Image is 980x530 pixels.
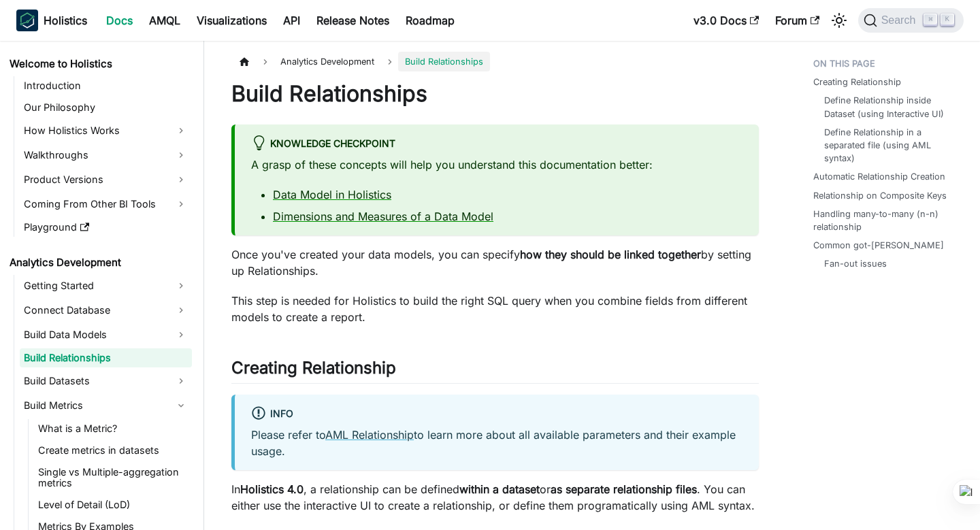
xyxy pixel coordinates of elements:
[813,170,945,183] a: Automatic Relationship Creation
[398,52,490,71] span: Build Relationships
[189,10,275,31] a: Visualizations
[20,76,192,95] a: Introduction
[824,94,953,120] a: Define Relationship inside Dataset (using Interactive UI)
[251,135,742,153] div: Knowledge Checkpoint
[924,14,937,26] kbd: ⌘
[20,193,192,215] a: Coming From Other BI Tools
[240,482,304,496] strong: Holistics 4.0
[5,54,192,73] a: Welcome to Holistics
[308,10,397,31] a: Release Notes
[813,208,958,233] a: Handling many-to-many (n-n) relationship
[20,299,192,321] a: Connect Database
[20,275,192,297] a: Getting Started
[231,293,759,325] p: This step is needed for Holistics to build the right SQL query when you combine fields from diffe...
[520,248,701,261] strong: how they should be linked together
[251,405,742,423] div: info
[877,14,924,27] span: Search
[98,10,141,31] a: Docs
[231,358,759,384] h2: Creating Relationship
[34,495,192,514] a: Level of Detail (LoD)
[459,482,540,496] strong: within a dataset
[273,210,493,223] a: Dimensions and Measures of a Data Model
[20,324,192,346] a: Build Data Models
[767,10,828,31] a: Forum
[325,428,414,442] a: AML Relationship
[16,10,87,31] a: HolisticsHolistics
[685,10,767,31] a: v3.0 Docs
[20,120,192,142] a: How Holistics Works
[941,14,954,26] kbd: K
[141,10,189,31] a: AMQL
[20,395,192,416] a: Build Metrics
[273,188,391,201] a: Data Model in Holistics
[16,10,38,31] img: Holistics
[251,427,742,459] p: Please refer to to learn more about all available parameters and their example usage.
[20,218,192,237] a: Playground
[44,12,87,29] b: Holistics
[397,10,463,31] a: Roadmap
[20,348,192,367] a: Build Relationships
[551,482,697,496] strong: as separate relationship files
[231,52,257,71] a: Home page
[5,253,192,272] a: Analytics Development
[34,463,192,493] a: Single vs Multiple-aggregation metrics
[34,419,192,438] a: What is a Metric?
[813,189,947,202] a: Relationship on Composite Keys
[274,52,381,71] span: Analytics Development
[231,246,759,279] p: Once you've created your data models, you can specify by setting up Relationships.
[275,10,308,31] a: API
[824,257,887,270] a: Fan-out issues
[34,441,192,460] a: Create metrics in datasets
[20,169,192,191] a: Product Versions
[20,98,192,117] a: Our Philosophy
[828,10,850,31] button: Switch between dark and light mode (currently light mode)
[824,126,953,165] a: Define Relationship in a separated file (using AML syntax)
[231,80,759,107] h1: Build Relationships
[20,370,192,392] a: Build Datasets
[813,76,901,88] a: Creating Relationship
[813,239,944,252] a: Common got-[PERSON_NAME]
[251,156,742,173] p: A grasp of these concepts will help you understand this documentation better:
[20,144,192,166] a: Walkthroughs
[231,52,759,71] nav: Breadcrumbs
[858,8,964,33] button: Search (Command+K)
[231,481,759,514] p: In , a relationship can be defined or . You can either use the interactive UI to create a relatio...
